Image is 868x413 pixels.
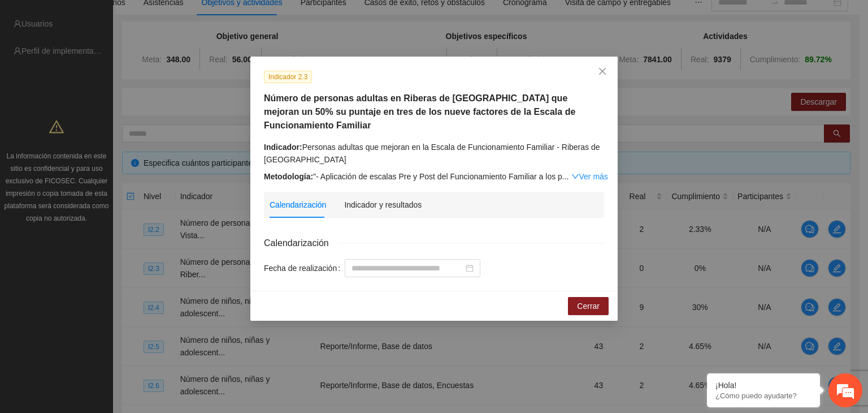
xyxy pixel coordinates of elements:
[264,71,312,83] span: Indicador 2.3
[571,172,608,181] a: Expand
[264,170,604,183] div: "- Aplicación de escalas Pre y Post del Funcionamiento Familiar a los p
[568,297,609,315] button: Cerrar
[185,6,212,33] div: Minimizar ventana de chat en vivo
[715,392,811,400] p: ¿Cómo puedo ayudarte?
[598,67,607,76] span: close
[562,172,569,181] span: ...
[6,285,215,325] textarea: Escriba su mensaje y pulse “Intro”
[587,57,618,87] button: Close
[351,262,463,274] input: Fecha de realización
[577,300,600,312] span: Cerrar
[344,199,422,211] div: Indicador y resultados
[264,259,345,277] label: Fecha de realización
[66,139,156,253] span: Estamos en línea.
[264,141,604,166] div: Personas adultas que mejoran en la Escala de Funcionamiento Familiar - Riberas de [GEOGRAPHIC_DATA]
[715,381,811,390] div: ¡Hola!
[264,172,313,181] strong: Metodología:
[270,199,326,211] div: Calendarización
[264,236,338,250] span: Calendarización
[264,143,302,152] strong: Indicador:
[571,173,579,180] span: down
[264,92,604,132] h5: Número de personas adultas en Riberas de [GEOGRAPHIC_DATA] que mejoran un 50% su puntaje en tres ...
[59,58,190,72] div: Chatee con nosotros ahora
